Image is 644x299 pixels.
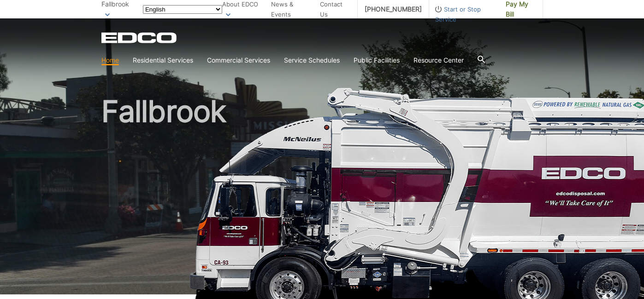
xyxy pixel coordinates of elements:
h1: Fallbrook [101,97,543,299]
a: Commercial Services [207,55,270,65]
select: Select a language [143,5,222,14]
a: EDCD logo. Return to the homepage. [101,32,178,43]
a: Residential Services [133,55,193,65]
a: Resource Center [414,55,464,65]
a: Service Schedules [284,55,340,65]
a: Home [101,55,119,65]
a: Public Facilities [354,55,400,65]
